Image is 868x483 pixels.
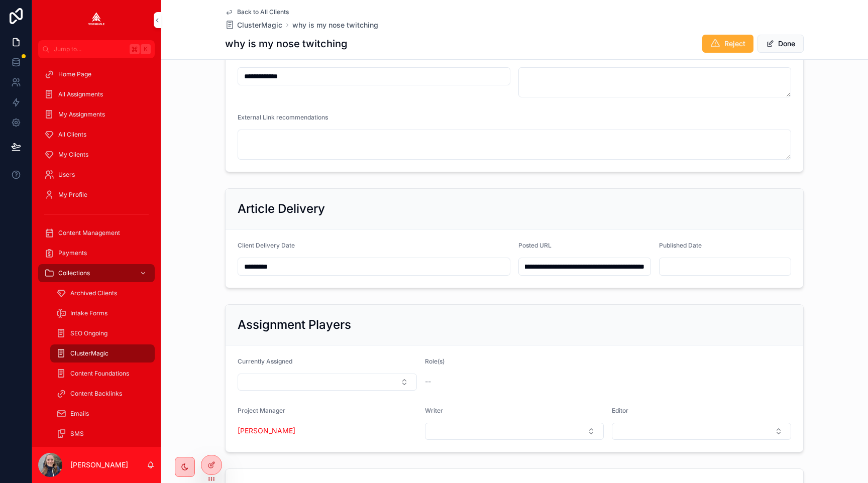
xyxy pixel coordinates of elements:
[238,317,351,333] h2: Assignment Players
[612,423,791,440] button: Select Button
[50,385,155,403] a: Content Backlinks
[225,20,282,30] a: ClusterMagic
[38,166,155,184] a: Users
[38,186,155,204] a: My Profile
[425,423,604,440] button: Select Button
[70,390,122,398] span: Content Backlinks
[38,244,155,262] a: Payments
[58,191,87,199] span: My Profile
[58,70,91,78] span: Home Page
[38,224,155,242] a: Content Management
[88,12,104,28] img: App logo
[50,284,155,302] a: Archived Clients
[659,241,702,249] span: Published Date
[142,45,150,53] span: K
[70,410,89,418] span: Emails
[70,370,129,378] span: Content Foundations
[58,249,87,257] span: Payments
[50,324,155,342] a: SEO Ongoing
[58,269,90,277] span: Collections
[724,39,745,49] span: Reject
[70,289,117,297] span: Archived Clients
[70,460,128,470] p: [PERSON_NAME]
[425,357,445,365] span: Role(s)
[58,151,88,159] span: My Clients
[225,37,347,51] h1: why is my nose twitching
[50,304,155,322] a: Intake Forms
[612,407,628,414] span: Editor
[38,85,155,103] a: All Assignments
[757,35,804,53] button: Done
[38,264,155,282] a: Collections
[238,357,292,365] span: Currently Assigned
[38,146,155,164] a: My Clients
[50,405,155,423] a: Emails
[50,344,155,363] a: ClusterMagic
[38,65,155,83] a: Home Page
[38,40,155,58] button: Jump to...K
[70,349,108,357] span: ClusterMagic
[70,329,107,337] span: SEO Ongoing
[50,425,155,443] a: SMS
[50,365,155,383] a: Content Foundations
[238,426,295,436] a: [PERSON_NAME]
[425,377,431,387] span: --
[702,35,753,53] button: Reject
[237,20,282,30] span: ClusterMagic
[238,374,417,391] button: Select Button
[58,171,75,179] span: Users
[238,241,295,249] span: Client Delivery Date
[54,45,126,53] span: Jump to...
[58,131,86,139] span: All Clients
[237,8,289,16] span: Back to All Clients
[425,407,443,414] span: Writer
[58,229,120,237] span: Content Management
[70,430,84,438] span: SMS
[32,58,161,447] div: scrollable content
[58,110,105,118] span: My Assignments
[238,113,328,121] span: External Link recommendations
[238,407,285,414] span: Project Manager
[238,201,325,217] h2: Article Delivery
[70,309,107,317] span: Intake Forms
[518,241,552,249] span: Posted URL
[292,20,378,30] a: why is my nose twitching
[225,8,289,16] a: Back to All Clients
[38,105,155,124] a: My Assignments
[58,90,103,98] span: All Assignments
[38,126,155,144] a: All Clients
